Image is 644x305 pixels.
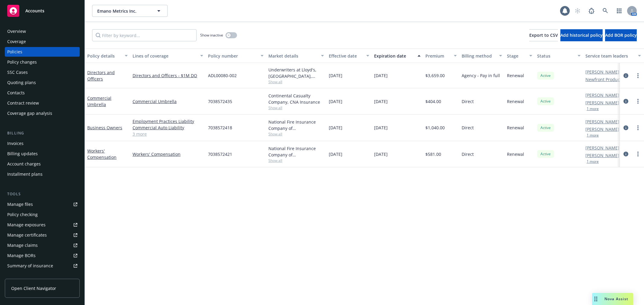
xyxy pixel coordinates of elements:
[87,53,121,59] div: Policy details
[507,124,524,131] span: Renewal
[133,98,203,105] a: Commercial Umbrella
[634,98,642,105] a: more
[7,271,46,281] div: Policy AI ingestions
[268,119,324,131] div: National Fire Insurance Company of [GEOGRAPHIC_DATA], CNA Insurance
[585,152,619,159] a: [PERSON_NAME]
[7,210,38,219] div: Policy checking
[5,220,80,230] a: Manage exposures
[133,53,197,59] div: Lines of coverage
[462,151,474,157] span: Direct
[585,118,619,125] a: [PERSON_NAME]
[587,107,599,111] button: 1 more
[585,126,619,132] a: [PERSON_NAME]
[7,200,33,209] div: Manage files
[572,5,584,17] a: Start snowing
[5,37,80,46] a: Coverage
[329,124,342,131] span: [DATE]
[507,72,524,79] span: Renewal
[208,98,232,105] span: 7038572435
[374,72,388,79] span: [DATE]
[5,261,80,271] a: Summary of insurance
[329,72,342,79] span: [DATE]
[85,49,130,63] button: Policy details
[268,145,324,158] div: National Fire Insurance Company of [GEOGRAPHIC_DATA], CNA Insurance
[268,131,324,137] span: Show all
[605,32,637,38] span: Add BOR policy
[7,169,43,179] div: Installment plans
[7,98,39,108] div: Contract review
[540,99,552,104] span: Active
[5,191,80,197] div: Tools
[425,53,450,59] div: Premium
[87,70,115,82] a: Directors and Officers
[7,220,46,230] div: Manage exposures
[7,88,25,98] div: Contacts
[87,95,111,107] a: Commercial Umbrella
[5,68,80,77] a: SSC Cases
[97,8,149,14] span: Emano Metrics Inc.
[133,72,203,79] a: Directors and Officers - $1M DO
[133,118,203,124] a: Employment Practices Liability
[425,98,441,105] span: $404.00
[7,251,36,260] div: Manage BORs
[326,49,372,63] button: Effective date
[540,73,552,78] span: Active
[7,230,47,240] div: Manage certificates
[560,32,603,38] span: Add historical policy
[5,2,80,19] a: Accounts
[7,241,38,250] div: Manage claims
[529,32,558,38] span: Export to CSV
[462,53,495,59] div: Billing method
[208,53,257,59] div: Policy number
[5,139,80,148] a: Invoices
[372,49,423,63] button: Expiration date
[208,124,232,131] span: 7038572418
[537,53,574,59] div: Status
[5,230,80,240] a: Manage certificates
[268,93,324,105] div: Continental Casualty Company, CNA Insurance
[5,210,80,219] a: Policy checking
[462,98,474,105] span: Direct
[540,151,552,157] span: Active
[5,88,80,98] a: Contacts
[11,285,56,291] span: Open Client Navigator
[7,57,37,67] div: Policy changes
[374,98,388,105] span: [DATE]
[208,72,237,79] span: ADL00080-002
[7,261,53,271] div: Summary of insurance
[329,53,363,59] div: Effective date
[585,145,619,151] a: [PERSON_NAME]
[206,49,266,63] button: Policy number
[540,125,552,130] span: Active
[5,200,80,209] a: Manage files
[507,53,526,59] div: Stage
[7,47,22,57] div: Policies
[5,149,80,159] a: Billing updates
[133,151,203,157] a: Workers' Compensation
[5,251,80,260] a: Manage BORs
[634,150,642,158] a: more
[585,5,598,17] a: Report a Bug
[622,72,630,79] a: circleInformation
[7,139,24,148] div: Invoices
[200,33,223,38] span: Show inactive
[7,68,28,77] div: SSC Cases
[605,29,637,41] button: Add BOR policy
[7,108,52,118] div: Coverage gap analysis
[587,160,599,163] button: 1 more
[459,49,505,63] button: Billing method
[92,5,168,17] button: Emano Metrics Inc.
[613,5,625,17] a: Switch app
[592,293,600,305] div: Drag to move
[599,5,611,17] a: Search
[585,92,619,98] a: [PERSON_NAME]
[560,29,603,41] button: Add historical policy
[87,148,117,160] a: Workers' Compensation
[585,99,619,106] a: [PERSON_NAME]
[268,67,324,79] div: Underwriters at Lloyd's, [GEOGRAPHIC_DATA], [PERSON_NAME] of [GEOGRAPHIC_DATA], RT Specialty Insu...
[329,98,342,105] span: [DATE]
[5,57,80,67] a: Policy changes
[425,151,441,157] span: $581.00
[585,53,634,59] div: Service team leaders
[266,49,326,63] button: Market details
